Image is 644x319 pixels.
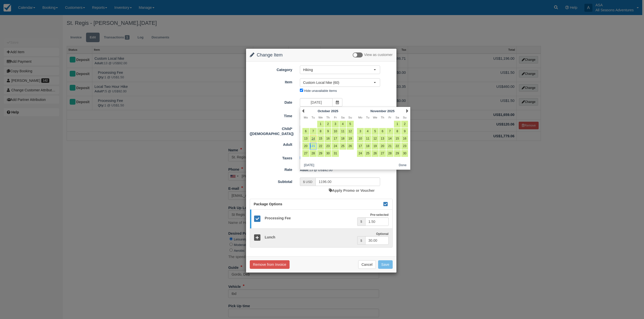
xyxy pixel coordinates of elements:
a: Prev [302,109,304,113]
a: 23 [325,143,331,150]
span: Saturday [395,116,399,119]
a: 27 [379,150,386,157]
a: Apply Promo or Voucher [329,188,375,193]
a: Processing Fee Pre-selected $ [250,210,392,229]
a: 5 [372,128,378,135]
a: 24 [332,143,339,150]
a: 31 [332,150,339,157]
strong: Pre-selected [370,213,389,217]
a: 18 [339,135,346,142]
button: [DATE] [302,162,316,168]
button: Done [397,162,409,168]
a: 2 [325,121,331,127]
button: Hiking [300,66,380,74]
a: 21 [386,143,393,150]
a: 19 [347,135,353,142]
a: 8 [317,128,324,135]
a: 1 [317,121,324,127]
h5: Lunch [261,235,357,239]
span: Tuesday [311,116,315,119]
a: 16 [401,135,408,142]
span: October [318,109,330,113]
a: 11 [364,135,371,142]
span: Sunday [348,116,352,119]
a: 3 [332,121,339,127]
span: 2025 [331,109,338,113]
span: Thursday [326,116,330,119]
a: 3 [357,128,364,135]
span: Hiking [303,67,374,72]
span: November [371,109,386,113]
a: 2 [401,121,408,127]
a: 14 [310,135,316,142]
a: 7 [386,128,393,135]
button: Remove from Invoice [250,260,290,269]
a: 6 [379,128,386,135]
a: 11 [339,128,346,135]
a: 26 [372,150,378,157]
span: Custom Local hike (60) [303,80,374,85]
a: 25 [364,150,371,157]
a: 28 [310,150,316,157]
span: View as customer [364,53,392,57]
span: Change Item [257,52,283,57]
label: Item [246,78,296,85]
a: 9 [325,128,331,135]
a: 10 [332,128,339,135]
a: 20 [302,143,309,150]
button: Cancel [358,260,376,269]
span: Monday [358,116,362,119]
a: 22 [317,143,324,150]
a: 13 [302,135,309,142]
a: 1 [394,121,401,127]
label: Hide unavailable items [304,89,337,93]
a: 17 [332,135,339,142]
strong: Adult [300,168,309,172]
a: 18 [364,143,371,150]
a: 22 [394,143,401,150]
span: 2025 [387,109,395,113]
a: 19 [372,143,378,150]
label: Time [246,112,296,119]
span: Friday [388,116,391,119]
h5: Processing Fee [261,216,357,220]
small: $ USD [303,180,312,184]
a: 8 [394,128,401,135]
a: 29 [317,150,324,157]
a: 23 [401,143,408,150]
span: Tuesday [366,116,369,119]
a: 15 [317,135,324,142]
span: Thursday [381,116,384,119]
a: 26 [347,143,353,150]
a: 6 [302,128,309,135]
span: Wednesday [318,116,323,119]
a: 7 [310,128,316,135]
label: Taxes [246,154,296,161]
a: 4 [339,121,346,127]
a: 29 [394,150,401,157]
strong: Optional [376,232,389,236]
label: Date [246,98,296,105]
small: $ [360,220,362,223]
span: Wednesday [373,116,377,119]
a: 30 [401,150,408,157]
a: 14 [386,135,393,142]
a: Next [406,109,408,113]
a: 17 [357,143,364,150]
a: 13 [379,135,386,142]
a: 12 [347,128,353,135]
a: 28 [386,150,393,157]
span: Saturday [341,116,344,119]
label: Category [246,66,296,73]
label: Child*(12 to 4 years old) [246,124,296,137]
a: Lunch Optional $ [250,228,392,247]
a: 27 [302,150,309,157]
a: 16 [325,135,331,142]
a: 5 [347,121,353,127]
a: 4 [364,128,371,135]
a: 25 [339,143,346,150]
label: Subtotal [246,177,296,184]
a: 10 [357,135,364,142]
a: 24 [357,150,364,157]
a: 15 [394,135,401,142]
